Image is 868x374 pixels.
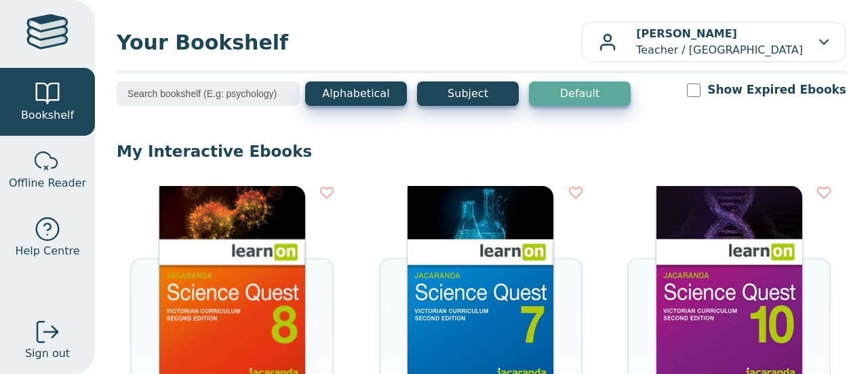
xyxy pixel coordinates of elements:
[15,243,79,259] span: Help Centre
[417,81,519,106] button: Subject
[117,27,581,58] span: Your Bookshelf
[117,81,300,106] input: Search bookshelf (E.g: psychology)
[117,141,846,162] p: My Interactive Ebooks
[636,26,803,58] p: Teacher / [GEOGRAPHIC_DATA]
[305,81,407,106] button: Alphabetical
[707,81,846,98] label: Show Expired Ebooks
[9,175,86,191] span: Offline Reader
[21,107,74,124] span: Bookshelf
[581,22,846,62] button: [PERSON_NAME]Teacher / [GEOGRAPHIC_DATA]
[25,345,70,362] span: Sign out
[529,81,631,106] button: Default
[636,27,737,40] b: [PERSON_NAME]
